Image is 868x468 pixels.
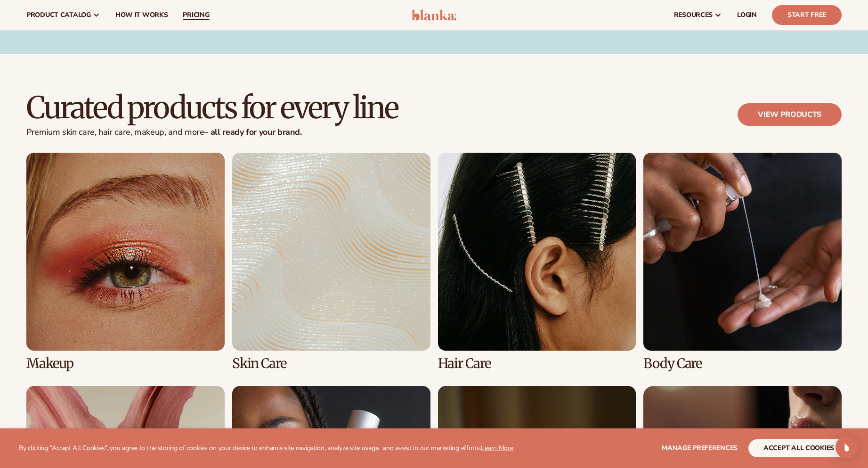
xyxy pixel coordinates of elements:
[643,356,842,371] h3: Body Care
[662,439,738,457] button: Manage preferences
[183,11,209,19] span: pricing
[643,153,842,371] div: 4 / 8
[26,11,91,19] span: product catalog
[438,153,636,371] div: 3 / 8
[26,92,398,123] h2: Curated products for every line
[115,11,168,19] span: How It Works
[204,126,301,138] strong: – all ready for your brand.
[737,11,757,19] span: LOGIN
[26,356,225,371] h3: Makeup
[26,127,398,138] p: Premium skin care, hair care, makeup, and more
[481,443,513,452] a: Learn More
[412,9,456,21] img: logo
[772,5,842,25] a: Start Free
[662,443,738,452] span: Manage preferences
[674,11,713,19] span: resources
[26,153,225,371] div: 1 / 8
[748,439,849,457] button: accept all cookies
[738,103,842,126] a: View products
[438,356,636,371] h3: Hair Care
[232,356,430,371] h3: Skin Care
[836,436,858,459] div: Open Intercom Messenger
[19,444,513,452] p: By clicking "Accept All Cookies", you agree to the storing of cookies on your device to enhance s...
[232,153,430,371] div: 2 / 8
